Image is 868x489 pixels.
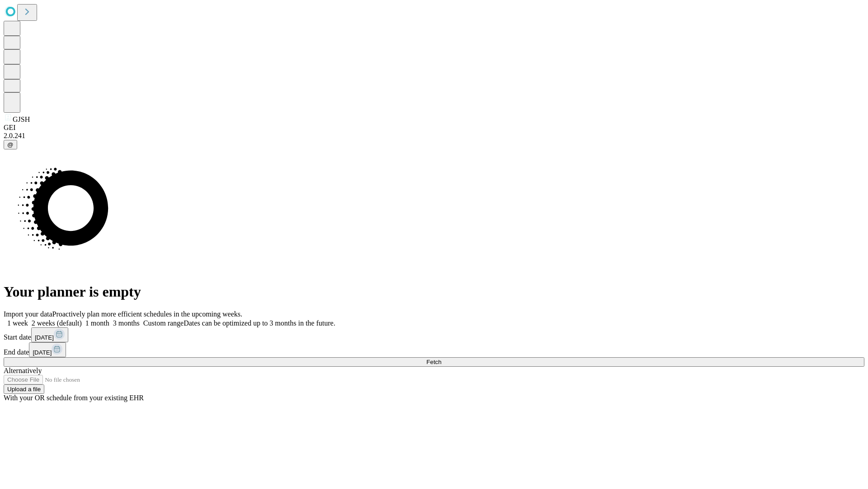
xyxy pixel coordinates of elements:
span: 1 month [85,319,109,327]
span: Custom range [143,319,184,327]
div: End date [4,342,864,357]
button: [DATE] [31,327,68,342]
span: Dates can be optimized up to 3 months in the future. [184,319,335,327]
div: Start date [4,327,864,342]
span: [DATE] [35,334,54,341]
span: 1 week [7,319,28,327]
span: 3 months [113,319,140,327]
button: @ [4,140,17,149]
span: [DATE] [33,349,52,356]
div: GEI [4,124,864,132]
h1: Your planner is empty [4,283,864,300]
div: 2.0.241 [4,132,864,140]
button: [DATE] [29,342,66,357]
span: 2 weeks (default) [32,319,82,327]
span: Proactively plan more efficient schedules in the upcoming weeks. [52,310,242,318]
span: Import your data [4,310,52,318]
span: GJSH [13,115,30,123]
span: @ [7,141,14,148]
span: Alternatively [4,367,42,374]
span: With your OR schedule from your existing EHR [4,394,144,402]
button: Fetch [4,357,864,367]
span: Fetch [426,359,441,365]
button: Upload a file [4,384,44,394]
